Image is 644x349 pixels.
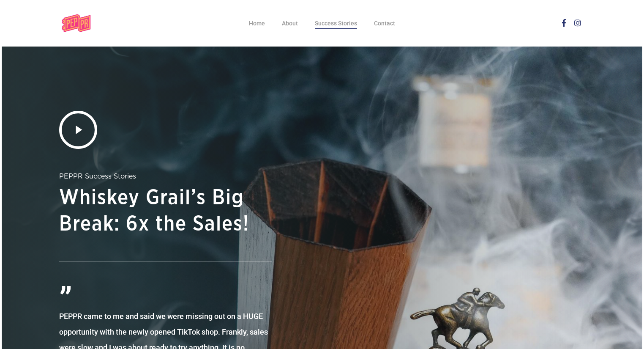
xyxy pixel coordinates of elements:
p: PEPPR Success Stories [59,170,272,183]
a: Home [249,20,265,26]
span: ” [59,283,272,317]
span: Success Stories [315,20,357,27]
a: Contact [374,20,395,26]
a: Success Stories [315,20,357,26]
span: About [282,20,298,27]
h2: Whiskey Grail’s Big Break: 6x the Sales! [59,185,272,237]
span: Contact [374,20,395,27]
a: About [282,20,298,26]
img: Pep Public Relations [59,13,95,34]
span: Home [249,20,265,27]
